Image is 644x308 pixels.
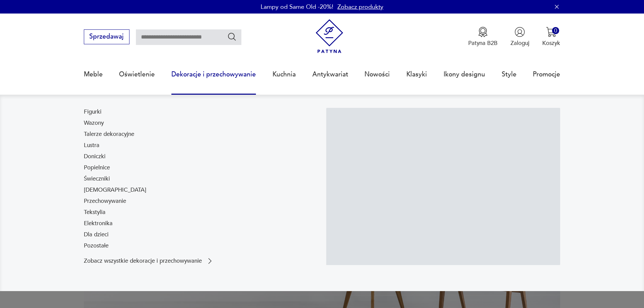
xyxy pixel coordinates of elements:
a: Meble [84,59,103,90]
a: Dla dzieci [84,231,109,239]
p: Patyna B2B [468,39,498,47]
a: Elektronika [84,219,113,228]
a: Popielnice [84,164,110,172]
button: Patyna B2B [468,27,498,47]
p: Koszyk [542,39,560,47]
a: Lustra [84,141,99,149]
img: Ikona medalu [478,27,488,37]
p: Zobacz wszystkie dekoracje i przechowywanie [84,258,202,264]
a: Klasyki [406,59,427,90]
a: Doniczki [84,152,105,161]
img: Patyna - sklep z meblami i dekoracjami vintage [312,19,347,53]
img: Ikona koszyka [546,27,556,37]
a: Antykwariat [312,59,348,90]
a: [DEMOGRAPHIC_DATA] [84,186,146,194]
a: Pozostałe [84,242,109,250]
img: Ikonka użytkownika [515,27,525,37]
a: Zobacz produkty [337,3,383,11]
a: Świeczniki [84,175,110,183]
div: 0 [552,27,559,34]
a: Kuchnia [272,59,296,90]
a: Style [502,59,517,90]
a: Ikona medaluPatyna B2B [468,27,498,47]
button: 0Koszyk [542,27,560,47]
a: Promocje [533,59,560,90]
a: Oświetlenie [119,59,155,90]
a: Przechowywanie [84,197,126,205]
a: Tekstylia [84,208,105,216]
p: Lampy od Same Old -20%! [261,3,333,11]
a: Dekoracje i przechowywanie [171,59,256,90]
a: Nowości [364,59,390,90]
button: Zaloguj [510,27,529,47]
a: Wazony [84,119,104,127]
a: Figurki [84,108,101,116]
a: Talerze dekoracyjne [84,130,134,138]
a: Zobacz wszystkie dekoracje i przechowywanie [84,257,214,265]
a: Ikony designu [444,59,485,90]
button: Szukaj [227,32,237,42]
a: Sprzedawaj [84,34,129,40]
button: Sprzedawaj [84,29,129,44]
p: Zaloguj [510,39,529,47]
